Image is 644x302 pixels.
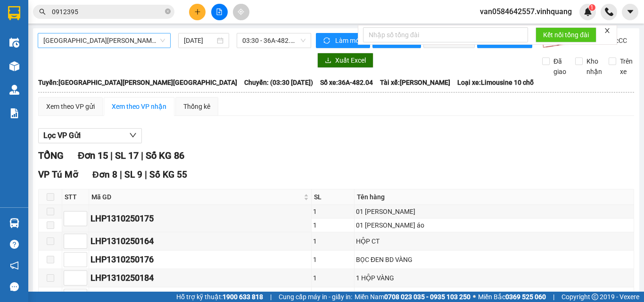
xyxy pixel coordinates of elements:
[141,150,143,161] span: |
[19,40,66,60] strong: PHIẾU GỬI HÀNG
[355,292,471,302] span: Miền Nam
[89,232,312,251] td: LHP1310250164
[380,77,450,88] span: Tài xế: [PERSON_NAME]
[91,235,310,248] div: LHP1310250164
[317,53,373,68] button: downloadXuất Excel
[165,8,171,16] span: close-circle
[216,8,223,15] span: file-add
[89,205,312,232] td: LHP1310250175
[5,26,10,71] img: logo
[89,251,312,269] td: LHP1310250176
[244,77,313,88] span: Chuyến: (03:30 [DATE])
[38,169,78,180] span: VP Tú Mỡ
[115,150,139,161] span: SL 17
[146,150,184,161] span: Số KG 86
[313,291,352,302] div: 1
[616,56,636,77] span: Trên xe
[39,8,46,15] span: search
[323,37,331,45] span: sync
[589,4,595,11] sup: 1
[120,169,122,180] span: |
[17,8,68,38] strong: CÔNG TY TNHH VĨNH QUANG
[194,8,201,15] span: plus
[10,240,19,249] span: question-circle
[242,33,305,48] span: 03:30 - 36A-482.04
[270,292,272,302] span: |
[356,254,632,265] div: BỌC ĐEN BD VÀNG
[10,261,19,270] span: notification
[9,218,19,228] img: warehouse-icon
[604,27,611,34] span: close
[9,38,19,48] img: warehouse-icon
[312,189,354,205] th: SL
[335,35,363,46] span: Làm mới
[320,77,373,88] span: Số xe: 36A-482.04
[92,169,117,180] span: Đơn 8
[38,128,142,143] button: Lọc VP Gửi
[356,220,632,230] div: 01 [PERSON_NAME] áo
[313,220,352,230] div: 1
[91,212,310,225] div: LHP1310250175
[553,292,554,302] span: |
[584,8,592,16] img: icon-new-feature
[91,192,302,202] span: Mã GD
[313,236,352,246] div: 1
[356,236,632,246] div: HỘP CT
[238,8,244,15] span: aim
[355,189,634,205] th: Tên hàng
[52,7,163,17] input: Tìm tên, số ĐT hoặc mã đơn
[149,169,187,180] span: Số KG 55
[112,101,166,112] div: Xem theo VP nhận
[313,254,352,265] div: 1
[363,27,528,42] input: Nhập số tổng đài
[145,169,147,180] span: |
[626,8,635,16] span: caret-down
[356,206,632,217] div: 01 [PERSON_NAME]
[184,35,215,46] input: 14/10/2025
[124,169,142,180] span: SL 9
[12,62,73,69] strong: Hotline : 0889 23 23 23
[335,55,366,65] span: Xuất Excel
[176,292,263,302] span: Hỗ trợ kỹ thuật:
[590,4,594,11] span: 1
[543,30,589,40] span: Kết nối tổng đài
[605,8,613,16] img: phone-icon
[9,108,19,118] img: solution-icon
[384,293,471,301] strong: 0708 023 035 - 0935 103 250
[473,295,476,299] span: ⚪️
[233,4,249,20] button: aim
[129,131,137,139] span: down
[325,57,331,65] span: download
[62,189,89,205] th: STT
[583,56,606,77] span: Kho nhận
[38,79,237,86] b: Tuyến: [GEOGRAPHIC_DATA][PERSON_NAME][GEOGRAPHIC_DATA]
[505,293,546,301] strong: 0369 525 060
[91,271,310,285] div: LHP1310250184
[43,130,81,141] span: Lọc VP Gửi
[472,6,579,17] span: van0584642557.vinhquang
[313,273,352,283] div: 1
[74,31,148,43] span: QT1410250209
[9,61,19,71] img: warehouse-icon
[8,6,20,20] img: logo-vxr
[110,150,113,161] span: |
[316,33,370,48] button: syncLàm mới
[279,292,352,302] span: Cung cấp máy in - giấy in:
[38,150,64,161] span: TỔNG
[43,33,165,48] span: Thanh Hóa - Hà Nội
[46,101,95,112] div: Xem theo VP gửi
[478,292,546,302] span: Miền Bắc
[223,293,263,301] strong: 1900 633 818
[165,8,171,14] span: close-circle
[536,27,596,42] button: Kết nối tổng đài
[91,253,310,266] div: LHP1310250176
[9,85,19,95] img: warehouse-icon
[183,101,210,112] div: Thống kê
[592,294,598,300] span: copyright
[457,77,534,88] span: Loại xe: Limousine 10 chỗ
[622,4,638,20] button: caret-down
[189,4,206,20] button: plus
[313,206,352,217] div: 1
[10,282,19,291] span: message
[211,4,228,20] button: file-add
